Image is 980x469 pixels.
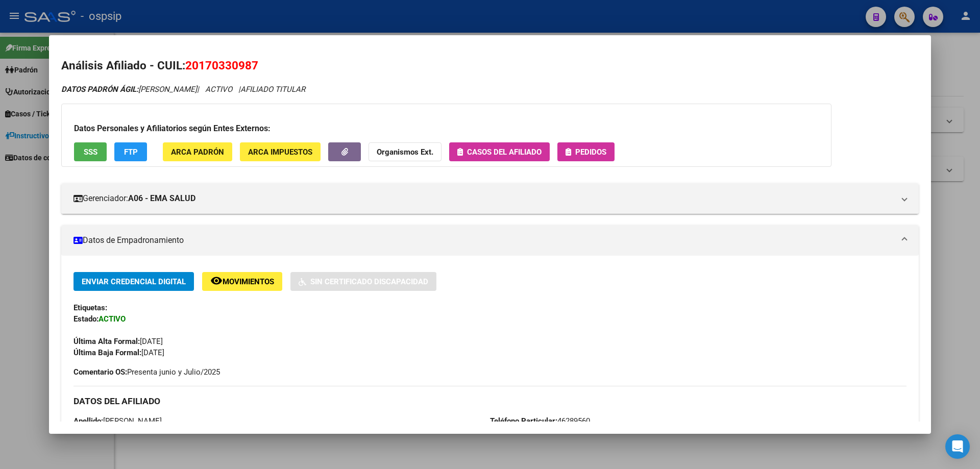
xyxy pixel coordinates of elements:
[82,277,186,286] span: Enviar Credencial Digital
[74,142,107,161] button: SSS
[73,337,163,346] span: [DATE]
[73,348,164,357] span: [DATE]
[73,303,107,312] strong: Etiquetas:
[290,272,436,291] button: Sin Certificado Discapacidad
[240,85,305,94] span: AFILIADO TITULAR
[575,147,606,157] span: Pedidos
[99,314,126,324] strong: ACTIVO
[73,348,141,357] strong: Última Baja Formal:
[467,147,542,157] span: Casos del afiliado
[61,85,305,94] i: | ACTIVO |
[490,416,557,426] strong: Teléfono Particular:
[73,366,220,378] span: Presenta junio y Julio/2025
[73,234,894,246] mat-panel-title: Datos de Empadronamiento
[369,142,442,161] button: Organismos Ext.
[61,85,197,94] span: [PERSON_NAME]
[185,59,258,72] span: 20170330987
[61,225,919,256] mat-expansion-panel-header: Datos de Empadronamiento
[945,434,970,459] div: Open Intercom Messenger
[310,277,428,286] span: Sin Certificado Discapacidad
[202,272,282,291] button: Movimientos
[61,183,919,214] mat-expansion-panel-header: Gerenciador:A06 - EMA SALUD
[490,416,590,426] span: 46289560
[73,396,906,407] h3: DATOS DEL AFILIADO
[248,147,312,157] span: ARCA Impuestos
[84,147,97,157] span: SSS
[128,192,195,205] strong: A06 - EMA SALUD
[114,142,147,161] button: FTP
[74,122,819,135] h3: Datos Personales y Afiliatorios según Entes Externos:
[61,85,138,94] strong: DATOS PADRÓN ÁGIL:
[73,367,127,377] strong: Comentario OS:
[377,147,433,157] strong: Organismos Ext.
[223,277,274,286] span: Movimientos
[171,147,224,157] span: ARCA Padrón
[449,142,550,161] button: Casos del afiliado
[73,272,194,291] button: Enviar Credencial Digital
[210,275,223,287] mat-icon: remove_red_eye
[557,142,615,161] button: Pedidos
[73,314,99,324] strong: Estado:
[73,337,140,346] strong: Última Alta Formal:
[73,416,103,426] strong: Apellido:
[124,147,138,157] span: FTP
[240,142,321,161] button: ARCA Impuestos
[163,142,232,161] button: ARCA Padrón
[73,192,894,205] mat-panel-title: Gerenciador:
[73,416,162,426] span: [PERSON_NAME]
[61,57,919,75] h2: Análisis Afiliado - CUIL:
